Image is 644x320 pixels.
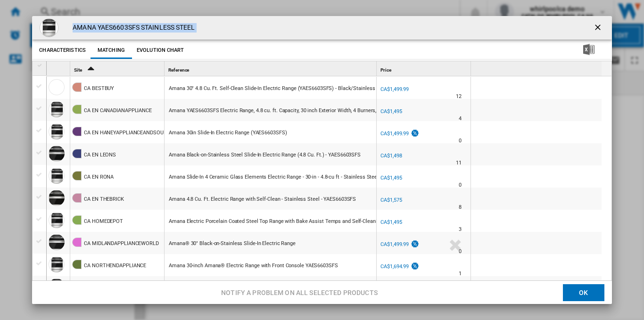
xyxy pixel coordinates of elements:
img: excel-24x24.png [583,44,594,55]
div: CA EN HANEYAPPLIANCEANDSOUND [84,122,170,144]
div: Delivery Time : 12 days [456,92,462,101]
div: https://www.rona.ca/en/product/amana-slide-in-4-ceramic-glass-elements-electric-range-30-in-48-cu... [165,165,376,187]
div: CA$1,498 [379,151,402,161]
div: CA$1,495 [379,173,402,183]
div: Amana Slide-In 4 Ceramic Glass Elements Electric Range - 30-in - 4.8-cu ft - Stainless Steel [169,166,379,188]
div: CA$1,575 [379,196,402,205]
div: Delivery Time : 11 days [456,158,462,168]
div: CA$1,499.99 [379,129,420,139]
div: Delivery Time : 8 days [459,203,462,212]
div: Sort None [49,61,70,76]
div: Amana Electric Porcelain Coated Steel Top Range with Bake Assist Temps and Self-Cleaning Oven in ... [169,211,438,232]
div: Amana 30in Slide-In Electric Range (YAES6603SFS) [169,122,287,144]
div: CA$1,499.99 [380,241,409,247]
div: CA$1,495 [380,108,402,115]
div: CA EN RONA [84,166,114,188]
div: CA BESTBUY [84,78,114,99]
div: Amana YAES6603SFS Electric Range, 4.8 cu. ft. Capacity, 30 inch Exterior Width, 4 Burners, Storag... [169,100,603,122]
div: Sort Ascending [72,61,164,76]
span: Reference [168,67,189,73]
div: Amana 4.8 Cu. Ft. Electric Range with Self-Clean - Stainless Steel - YAES6603SFS [169,189,356,210]
button: Notify a problem on all selected products [218,284,380,301]
div: Amana Black-on-Stainless Steel Slide-In Electric Range (4.8 Cu. Ft.) - YAES6603SFS [169,144,361,166]
img: promotionV3.png [410,240,420,248]
div: CA$1,495 [379,218,402,227]
span: Sort Ascending [83,67,98,73]
button: Evolution chart [134,42,187,59]
div: CA NORTHENDAPPLIANCE [84,255,146,277]
div: CA$1,499.99 [379,240,420,249]
span: Price [380,67,391,73]
button: Matching [91,42,132,59]
div: http://www.haneyapplianceandsound.ca/en/product/406783-amana-yaes6603sfs [165,121,376,143]
h4: AMANA YAES6603SFS STAINLESS STEEL [68,23,195,33]
div: Delivery Time : 0 day [459,247,462,256]
div: CA HOMEDEPOT [84,211,123,232]
div: CA$1,694.99 [380,263,409,270]
md-dialog: Product popup [32,16,611,304]
span: Site [74,67,82,73]
button: Characteristics [37,42,88,59]
div: https://www.homedepot.ca/product/amana-electric-porcelain-coated-steel-top-range-with-bake-assist... [165,210,376,231]
div: CA$1,694.99 [379,262,420,271]
div: Sort None [473,61,602,76]
div: Price Sort None [379,61,471,76]
div: Delivery Time : 3 days [459,225,462,234]
div: CA$1,499.99 [380,131,409,137]
ng-md-icon: getI18NText('BUTTONS.CLOSE_DIALOG') [593,23,604,34]
div: https://northendappliance.ca/amana-30-inch-electric-range-with-front-console-yaes6603sfs/ [165,254,376,276]
div: Delivery Time : 1 day [459,269,462,279]
div: CA EN LEONS [84,144,116,166]
div: CA$1,495 [380,175,402,181]
img: promotionV3.png [410,262,420,270]
button: getI18NText('BUTTONS.CLOSE_DIALOG') [589,18,608,37]
div: Amana 30-inch Amana® Electric Range with Front Console YAES6603SFS [169,255,338,277]
div: CA$1,499.99 [379,85,409,94]
img: promotionV3.png [410,129,420,137]
div: CA TRAILAPPLIANCES [84,277,136,299]
div: Reference Sort None [166,61,376,76]
div: Delivery Time : 0 day [459,136,462,146]
div: CA$1,495 [380,219,402,225]
div: Amana 30 inch Single Oven Electric Range [169,277,266,299]
div: https://www.midlandappliance.ca/product/amana-30-black-on-stainless-slide-in-electric-range-yaes6... [165,232,376,254]
div: https://www.thebrick.com/products/amana-4-8-cu-ft-electric-slide-in-range-with-front-console-yaes... [165,188,376,209]
div: CA$1,495 [379,107,402,116]
div: CA$1,498 [380,153,402,159]
div: Site Sort Ascending [72,61,164,76]
div: https://www.canadianappliance.ca/product/Amana_YAES6603SFS_Electric_Ranges_Amana_YAES6603SFS.html [165,99,376,121]
div: CA$1,575 [380,197,402,203]
div: Sort None [166,61,376,76]
div: CA EN THEBRICK [84,189,124,210]
div: Delivery Time : 0 day [459,181,462,190]
div: Amana 30" 4.8 Cu. Ft. Self-Clean Slide-In Electric Range (YAES6603SFS) - Black/Stainless [169,78,375,99]
div: CA$1,499.99 [380,86,409,92]
div: https://www.bestbuy.ca/en-ca/product/amana-30-4-8-cu-ft-self-clean-slide-in-electric-range-yaes66... [165,77,376,98]
div: https://www.leons.ca/products/amana-black-on-stainless-steel-slide-in-electric-range-48-cu-ft-yae... [165,143,376,165]
img: YAES6603SFS_1.jpg [40,18,58,37]
div: Sort None [379,61,471,76]
div: CA EN CANADIANAPPLIANCE [84,100,152,122]
div: https://www.trailappliances.com/amana-30-inch-single-oven-electric-range-yaes6603sfs [165,276,376,298]
button: OK [563,284,604,301]
div: Delivery Time : 4 days [459,114,462,123]
div: CA MIDLANDAPPLIANCEWORLD [84,233,159,254]
div: Amana® 30" Black-on-Stainless Slide-In Electric Range [169,233,296,254]
button: Download in Excel [568,42,610,59]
